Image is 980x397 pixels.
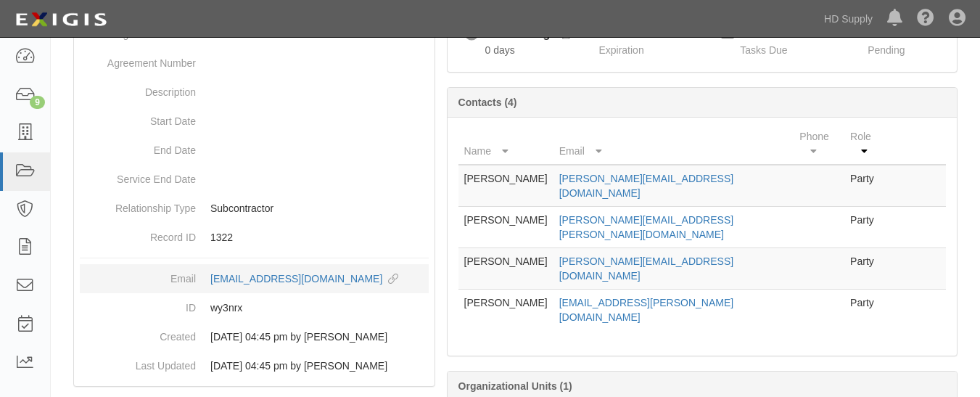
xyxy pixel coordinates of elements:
td: [PERSON_NAME] [458,165,553,207]
td: Party [844,207,888,248]
i: No Coverage [464,26,479,41]
div: [EMAIL_ADDRESS][DOMAIN_NAME] [210,271,382,286]
dt: Relationship Type [80,194,196,216]
th: Phone [794,123,844,165]
td: Party [844,165,888,207]
p: 1322 [210,230,429,245]
td: [PERSON_NAME] [458,290,553,331]
span: Tasks Due [740,44,787,56]
dd: wy3nrx [80,293,429,322]
div: 9 [30,96,45,109]
td: [PERSON_NAME] [458,207,553,248]
dd: [DATE] 04:45 pm by [PERSON_NAME] [80,351,429,380]
dt: Created [80,322,196,344]
dt: Description [80,78,196,99]
dt: Email [80,264,196,286]
dd: Subcontractor [80,194,429,223]
a: [PERSON_NAME][EMAIL_ADDRESS][PERSON_NAME][DOMAIN_NAME] [559,214,733,240]
dd: [DATE] 04:45 pm by [PERSON_NAME] [80,322,429,351]
dt: End Date [80,136,196,157]
th: Role [844,123,888,165]
a: [PERSON_NAME][EMAIL_ADDRESS][DOMAIN_NAME] [559,255,733,282]
b: Organizational Units (1) [458,380,572,392]
td: [PERSON_NAME] [458,248,553,290]
dt: Agreement Number [80,49,196,70]
dt: Last Updated [80,351,196,373]
dt: Service End Date [80,165,196,187]
span: Expiration [598,44,643,56]
dt: ID [80,293,196,315]
img: logo-5460c22ac91f19d4615b14bd174203de0afe785f0fc80cf4dbbc73dc1793850b.png [11,7,111,33]
td: Party [844,290,888,331]
a: [PERSON_NAME][EMAIL_ADDRESS][DOMAIN_NAME] [559,173,733,199]
a: HD Supply [817,4,880,33]
th: Name [458,123,553,165]
dt: Start Date [80,107,196,128]
a: [EMAIL_ADDRESS][PERSON_NAME][DOMAIN_NAME] [559,297,733,323]
b: Contacts (4) [458,97,517,108]
dt: Record ID [80,223,196,245]
span: Pending [868,44,905,56]
i: Help Center - Complianz [917,10,934,28]
a: [EMAIL_ADDRESS][DOMAIN_NAME] [210,273,398,285]
td: Party [844,248,888,290]
th: Email [553,123,794,165]
span: Since 09/30/2025 [485,44,515,56]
